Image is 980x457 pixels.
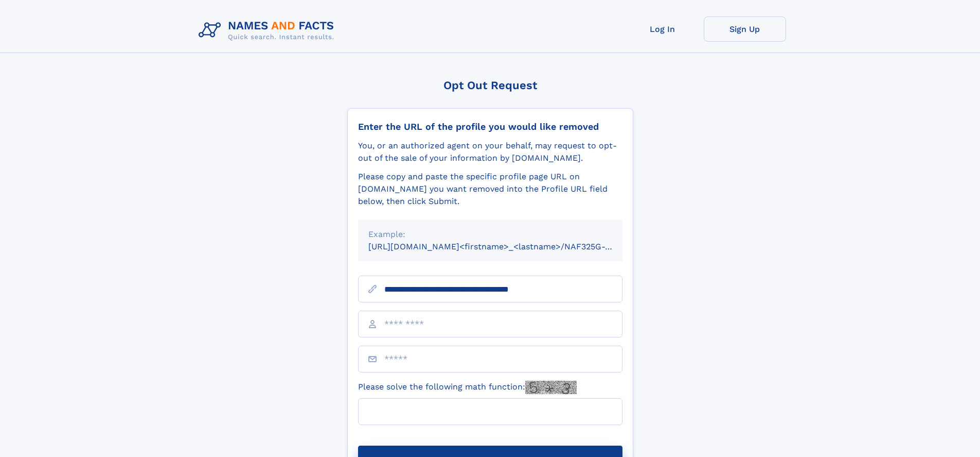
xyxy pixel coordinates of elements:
a: Sign Up [704,16,786,42]
a: Log In [621,16,704,42]
div: Enter the URL of the profile you would like removed [358,121,622,132]
div: Please copy and paste the specific profile page URL on [DOMAIN_NAME] you want removed into the Pr... [358,171,622,208]
img: Logo Names and Facts [194,16,343,44]
div: Example: [368,228,612,241]
div: You, or an authorized agent on your behalf, may request to opt-out of the sale of your informatio... [358,140,622,164]
label: Please solve the following math function: [358,381,577,394]
small: [URL][DOMAIN_NAME]<firstname>_<lastname>/NAF325G-xxxxxxxx [368,242,642,251]
div: Opt Out Request [347,79,633,92]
